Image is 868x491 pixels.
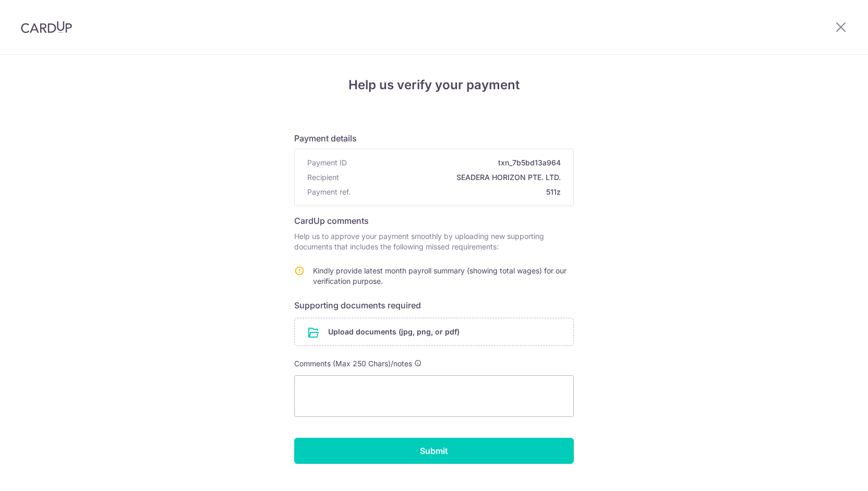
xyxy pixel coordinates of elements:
span: Payment ref. [307,187,351,197]
span: Kindly provide latest month payroll summary (showing total wages) for our verification purpose. [313,266,566,285]
h6: CardUp comments [294,214,574,227]
h4: Help us verify your payment [294,76,574,94]
span: Comments (Max 250 Chars)/notes [294,359,412,368]
span: Payment ID [307,158,347,168]
p: Help us to approve your payment smoothly by uploading new supporting documents that includes the ... [294,231,574,252]
span: SEADERA HORIZON PTE. LTD. [343,172,561,183]
iframe: Opens a widget where you can find more information [801,460,858,486]
h6: Payment details [294,132,574,145]
span: txn_7b5bd13a964 [351,158,561,168]
span: Recipient [307,172,339,183]
span: 511z [355,187,561,197]
input: Submit [294,438,574,464]
h6: Supporting documents required [294,299,574,312]
img: CardUp [21,21,72,33]
div: Upload documents (jpg, png, or pdf) [294,318,574,346]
